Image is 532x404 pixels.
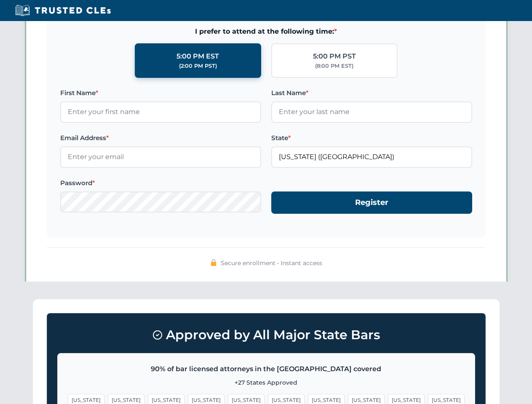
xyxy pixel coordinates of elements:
[60,88,261,98] label: First Name
[315,62,353,70] div: (8:00 PM EST)
[57,324,475,346] h3: Approved by All Major State Bars
[221,258,322,268] span: Secure enrollment • Instant access
[68,364,465,375] p: 90% of bar licensed attorneys in the [GEOGRAPHIC_DATA] covered
[179,62,217,70] div: (2:00 PM PST)
[271,101,472,122] input: Enter your last name
[271,191,472,214] button: Register
[60,178,261,188] label: Password
[176,51,219,62] div: 5:00 PM EST
[60,133,261,143] label: Email Address
[271,146,472,167] input: Florida (FL)
[60,26,472,37] span: I prefer to attend at the following time:
[60,101,261,122] input: Enter your first name
[68,378,465,387] p: +27 States Approved
[13,4,113,17] img: Trusted CLEs
[60,146,261,167] input: Enter your email
[313,51,356,62] div: 5:00 PM PST
[210,259,217,266] img: 🔒
[271,133,472,143] label: State
[271,88,472,98] label: Last Name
